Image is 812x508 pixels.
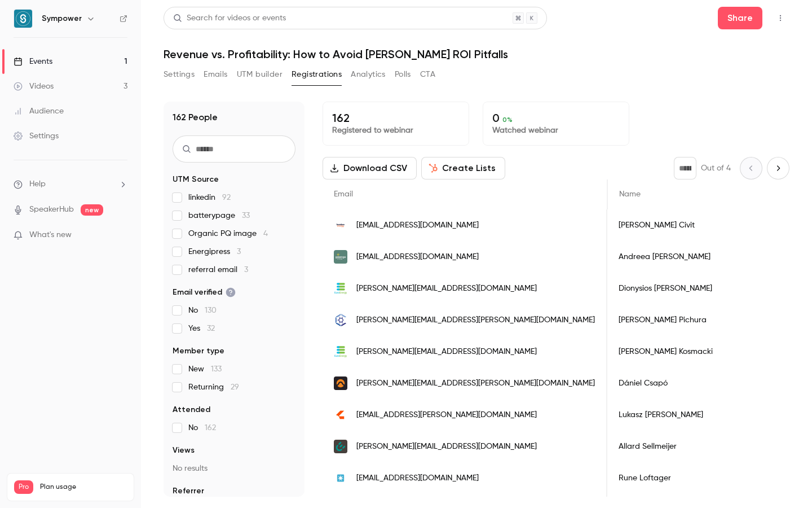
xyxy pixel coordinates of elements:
[188,246,241,257] span: Energipress
[173,404,210,415] span: Attended
[356,251,479,263] span: [EMAIL_ADDRESS][DOMAIN_NAME]
[334,313,347,327] img: nanonet.pl
[81,204,103,216] span: new
[207,325,215,332] span: 32
[607,399,779,431] div: Lukasz [PERSON_NAME]
[205,424,216,432] span: 162
[356,472,479,484] span: [EMAIL_ADDRESS][DOMAIN_NAME]
[173,111,218,124] h1: 162 People
[492,111,620,125] p: 0
[173,287,236,298] span: Email verified
[607,273,779,304] div: Dionysios [PERSON_NAME]
[14,81,54,92] div: Videos
[323,157,417,179] button: Download CSV
[173,12,286,24] div: Search for videos or events
[356,220,479,231] span: [EMAIL_ADDRESS][DOMAIN_NAME]
[244,266,248,274] span: 3
[356,409,537,421] span: [EMAIL_ADDRESS][PERSON_NAME][DOMAIN_NAME]
[29,229,72,241] span: What's new
[356,314,595,326] span: [PERSON_NAME][EMAIL_ADDRESS][PERSON_NAME][DOMAIN_NAME]
[205,306,217,314] span: 130
[701,163,731,174] p: Out of 4
[607,336,779,367] div: [PERSON_NAME] Kosmacki
[356,283,537,295] span: [PERSON_NAME][EMAIL_ADDRESS][DOMAIN_NAME]
[607,209,779,241] div: [PERSON_NAME] Civit
[40,483,127,492] span: Plan usage
[334,471,347,485] img: maersk.com
[332,125,460,136] p: Registered to webinar
[421,157,505,179] button: Create Lists
[334,190,353,198] span: Email
[164,65,195,84] button: Settings
[14,130,59,142] div: Settings
[14,178,127,190] li: help-dropdown-opener
[351,65,386,84] button: Analytics
[237,65,283,84] button: UTM builder
[204,65,227,84] button: Emails
[263,230,268,238] span: 4
[237,248,241,256] span: 3
[607,367,779,399] div: Dániel Csapó
[188,323,215,334] span: Yes
[222,194,231,202] span: 92
[502,116,513,124] span: 0 %
[619,190,641,198] span: Name
[420,65,435,84] button: CTA
[356,441,537,453] span: [PERSON_NAME][EMAIL_ADDRESS][DOMAIN_NAME]
[242,212,250,220] span: 33
[395,65,411,84] button: Polls
[334,250,347,264] img: greengoenergy.com
[607,462,779,494] div: Rune Loftager
[356,378,595,389] span: [PERSON_NAME][EMAIL_ADDRESS][PERSON_NAME][DOMAIN_NAME]
[29,178,46,190] span: Help
[188,192,231,203] span: linkedin
[188,305,217,316] span: No
[188,228,268,239] span: Organic PQ image
[173,345,224,357] span: Member type
[114,230,127,240] iframe: Noticeable Trigger
[14,480,33,494] span: Pro
[211,365,222,373] span: 133
[14,106,64,117] div: Audience
[607,304,779,336] div: [PERSON_NAME] Pichura
[173,485,204,497] span: Referrer
[332,111,460,125] p: 162
[173,445,195,456] span: Views
[188,264,248,275] span: referral email
[334,440,347,453] img: compleo-cs.com
[607,241,779,273] div: Andreea [PERSON_NAME]
[188,382,239,393] span: Returning
[14,56,52,67] div: Events
[164,47,789,61] h1: Revenue vs. Profitability: How to Avoid [PERSON_NAME] ROI Pitfalls
[334,345,347,358] img: euroenergy.com
[188,422,216,433] span: No
[334,282,347,295] img: euroenergy.com
[188,210,250,221] span: batterypage
[718,7,762,29] button: Share
[188,364,222,375] span: New
[29,204,74,216] a: SpeakerHub
[42,13,82,24] h6: Sympower
[14,10,32,28] img: Sympower
[334,408,347,422] img: alight-energy.com
[334,218,347,232] img: bambooenergy.tech
[607,431,779,462] div: Allard Sellmeijer
[231,383,239,391] span: 29
[173,174,219,185] span: UTM Source
[767,157,789,179] button: Next page
[334,376,347,390] img: planergy.hu
[492,125,620,136] p: Watched webinar
[356,346,537,358] span: [PERSON_NAME][EMAIL_ADDRESS][DOMAIN_NAME]
[292,65,342,84] button: Registrations
[173,463,295,474] p: No results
